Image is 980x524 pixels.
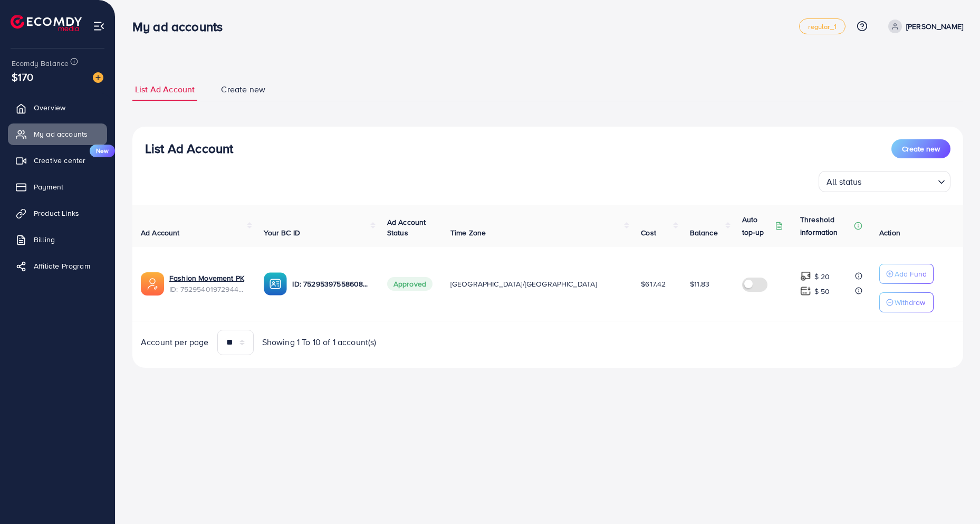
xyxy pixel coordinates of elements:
span: Overview [34,102,65,113]
span: Ad Account [141,227,180,238]
button: Withdraw [879,292,934,312]
span: List Ad Account [135,83,195,96]
span: ID: 7529540197294407681 [169,284,247,294]
p: $ 20 [814,270,830,283]
img: image [93,72,103,83]
a: Creative centerNew [8,150,107,171]
img: ic-ads-acc.e4c84228.svg [141,272,164,296]
img: top-up amount [800,285,811,297]
div: <span class='underline'>Fashion Movement PK</span></br>7529540197294407681 [169,273,247,294]
button: Create new [891,139,950,158]
div: Search for option [819,171,950,192]
span: All status [824,174,864,189]
span: Showing 1 To 10 of 1 account(s) [262,336,377,348]
span: Billing [34,234,55,245]
span: Create new [221,83,265,96]
a: Overview [8,97,107,118]
span: Create new [902,144,940,154]
a: My ad accounts [8,123,107,145]
a: [PERSON_NAME] [884,20,963,33]
p: Withdraw [895,296,925,309]
span: Payment [34,182,63,192]
span: Balance [690,227,718,238]
span: Time Zone [450,227,486,238]
a: Fashion Movement PK [169,273,247,283]
a: Billing [8,229,107,250]
a: Affiliate Program [8,255,107,277]
img: ic-ba-acc.ded83a64.svg [264,272,287,296]
span: Your BC ID [264,227,300,238]
p: ID: 7529539755860836369 [292,278,370,290]
h3: List Ad Account [145,141,233,156]
span: $170 [12,69,34,84]
span: Approved [387,277,433,291]
p: Auto top-up [742,213,773,239]
a: regular_1 [799,18,845,34]
img: top-up amount [800,271,811,282]
input: Search for option [865,172,934,189]
span: Product Links [34,208,79,218]
span: regular_1 [808,23,836,30]
span: Ecomdy Balance [12,58,69,69]
img: logo [11,15,82,31]
span: Ad Account Status [387,217,426,238]
span: $617.42 [641,279,666,289]
button: Add Fund [879,264,934,284]
span: Action [879,227,900,238]
p: [PERSON_NAME] [906,20,963,33]
span: $11.83 [690,279,710,289]
span: My ad accounts [34,129,88,139]
span: New [90,145,115,157]
p: $ 50 [814,285,830,298]
a: Product Links [8,203,107,224]
span: Cost [641,227,656,238]
span: Affiliate Program [34,261,90,271]
span: Account per page [141,336,209,348]
h3: My ad accounts [132,19,231,34]
p: Threshold information [800,213,852,239]
span: [GEOGRAPHIC_DATA]/[GEOGRAPHIC_DATA] [450,279,597,289]
img: menu [93,20,105,32]
a: Payment [8,176,107,197]
span: Creative center [34,155,85,166]
p: Add Fund [895,268,927,280]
